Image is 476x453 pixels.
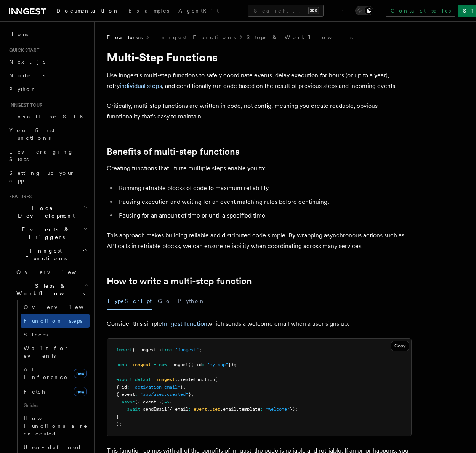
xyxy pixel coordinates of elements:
[56,8,119,14] span: Documentation
[24,331,48,338] span: Sleeps
[21,411,90,440] a: How Functions are executed
[6,123,90,145] a: Your first Functions
[162,320,207,327] a: Inngest function
[175,377,215,382] span: .createFunction
[132,362,151,367] span: inngest
[266,407,290,412] span: "welcome"
[180,384,183,390] span: }
[178,8,219,14] span: AgentKit
[9,30,30,38] span: Home
[188,362,202,367] span: ({ id
[202,362,204,367] span: :
[107,101,412,122] p: Critically, multi-step functions are written in code, not config, meaning you create readable, ob...
[9,72,45,78] span: Node.js
[154,362,156,367] span: =
[120,82,162,90] a: individual steps
[117,210,412,221] li: Pausing for an amount of time or until a specified time.
[107,319,412,329] p: Consider this simple which sends a welcome email when a user signs up:
[6,166,90,187] a: Setting up your app
[107,146,239,157] a: Benefits of multi-step functions
[207,362,228,367] span: "my-app"
[188,392,191,397] span: }
[74,387,87,396] span: new
[107,276,252,287] a: How to write a multi-step function
[21,300,90,314] a: Overview
[24,345,69,359] span: Wait for events
[183,384,186,390] span: ,
[135,377,154,382] span: default
[13,282,85,297] span: Steps & Workflows
[107,70,412,91] p: Use Inngest's multi-step functions to safely coordinate events, delay execution for hours (or up ...
[116,347,132,352] span: import
[174,2,223,21] a: AgentKit
[21,384,90,399] a: Fetchnew
[6,145,90,166] a: Leveraging Steps
[153,34,236,41] a: Inngest Functions
[6,27,90,41] a: Home
[107,50,412,64] h1: Multi-Step Functions
[159,362,167,367] span: new
[21,314,90,328] a: Function steps
[21,328,90,341] a: Sleeps
[21,341,90,363] a: Wait for events
[13,279,90,300] button: Steps & Workflows
[6,47,39,53] span: Quick start
[6,244,90,265] button: Inngest Functions
[9,114,88,120] span: Install the SDK
[24,389,46,395] span: Fetch
[162,347,172,352] span: from
[135,392,138,397] span: :
[140,392,188,397] span: "app/user.created"
[9,127,54,141] span: Your first Functions
[9,149,74,162] span: Leveraging Steps
[6,247,82,262] span: Inngest Functions
[9,170,75,184] span: Setting up your app
[210,407,220,412] span: user
[116,414,119,419] span: }
[128,8,169,14] span: Examples
[194,407,207,412] span: event
[107,34,143,41] span: Features
[24,304,102,310] span: Overview
[6,194,32,200] span: Features
[143,407,167,412] span: sendEmail
[74,369,87,378] span: new
[117,197,412,207] li: Pausing execution and waiting for an event matching rules before continuing.
[6,226,83,241] span: Events & Triggers
[164,399,170,405] span: =>
[170,399,172,405] span: {
[116,362,130,367] span: const
[107,230,412,251] p: This approach makes building reliable and distributed code simple. By wrapping asynchronous actio...
[132,347,162,352] span: { Inngest }
[175,347,199,352] span: "inngest"
[13,265,90,279] a: Overview
[127,384,130,390] span: :
[24,415,88,437] span: How Functions are executed
[21,399,90,411] span: Guides
[290,407,298,412] span: });
[248,5,324,17] button: Search...⌘K
[167,407,188,412] span: ({ email
[9,86,37,92] span: Python
[6,102,43,108] span: Inngest tour
[6,222,90,244] button: Events & Triggers
[199,347,202,352] span: ;
[116,384,127,390] span: { id
[215,377,218,382] span: (
[355,6,373,15] button: Toggle dark mode
[207,407,210,412] span: .
[191,392,194,397] span: ,
[107,293,152,310] button: TypeScript
[116,421,122,427] span: );
[122,399,135,405] span: async
[6,201,90,222] button: Local Development
[170,362,188,367] span: Inngest
[308,7,319,14] kbd: ⌘K
[132,384,180,390] span: "activation-email"
[116,377,132,382] span: export
[391,341,409,351] button: Copy
[6,55,90,69] a: Next.js
[386,5,455,17] a: Contact sales
[156,377,175,382] span: inngest
[127,407,140,412] span: await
